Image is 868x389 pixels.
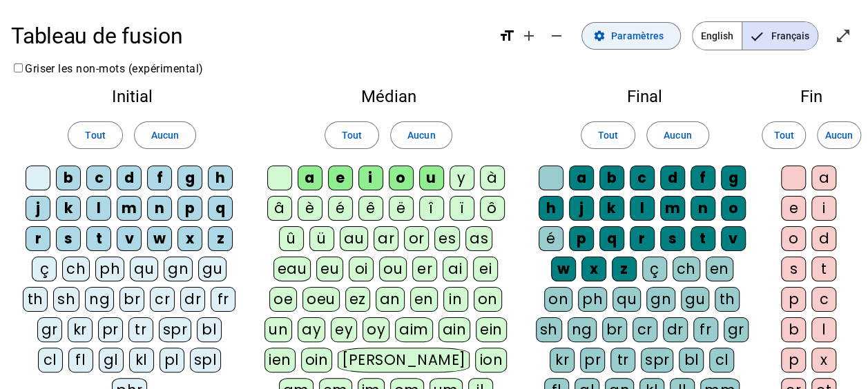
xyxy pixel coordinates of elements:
button: Tout [325,121,379,149]
span: Paramètres [611,28,664,44]
span: Tout [598,127,618,143]
mat-button-toggle-group: Language selection [692,21,818,50]
span: Aucun [151,127,179,143]
button: Diminuer la taille de la police [543,22,570,50]
mat-icon: add [521,28,537,44]
button: Tout [762,121,806,149]
span: Aucun [825,127,853,143]
button: Aucun [646,121,708,149]
span: Aucun [407,127,435,143]
mat-icon: open_in_full [835,28,851,44]
mat-icon: remove [548,28,565,44]
span: Français [742,22,818,50]
button: Entrer en plein écran [829,22,857,50]
span: Tout [773,127,793,143]
button: Aucun [817,121,861,149]
button: Tout [68,121,122,149]
span: Tout [85,127,105,143]
button: Paramètres [581,22,681,50]
button: Aucun [390,121,452,149]
span: English [693,22,742,50]
button: Aucun [134,121,196,149]
mat-icon: settings [593,30,606,42]
span: Aucun [664,127,691,143]
button: Tout [581,121,635,149]
span: Tout [342,127,362,143]
button: Augmenter la taille de la police [515,22,543,50]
